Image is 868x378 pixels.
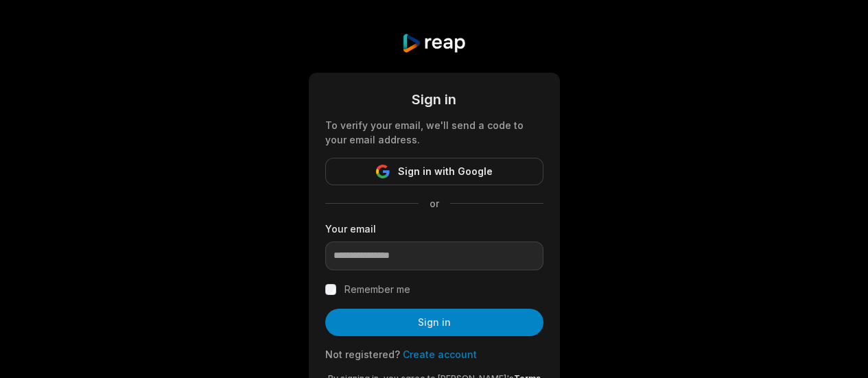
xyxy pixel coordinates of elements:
div: To verify your email, we'll send a code to your email address. [325,118,543,147]
label: Your email [325,222,543,236]
span: or [419,196,450,211]
span: Sign in with Google [398,163,493,180]
button: Sign in with Google [325,158,543,185]
span: Not registered? [325,349,400,360]
a: Create account [403,349,477,360]
div: Sign in [325,89,543,110]
button: Sign in [325,309,543,336]
label: Remember me [344,281,410,298]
